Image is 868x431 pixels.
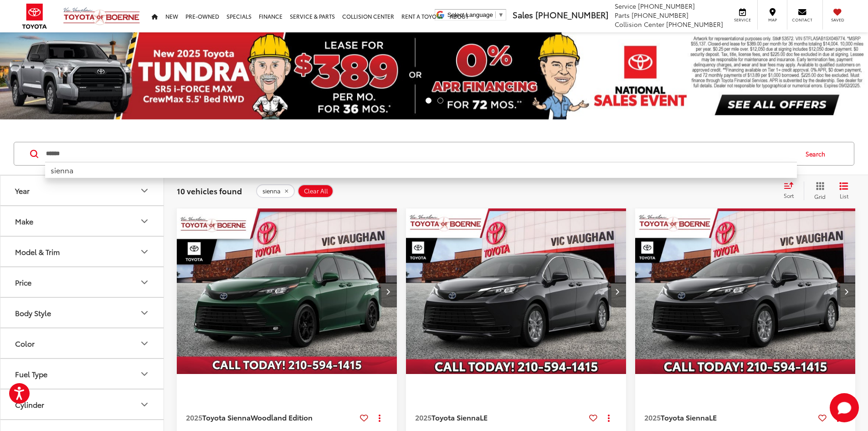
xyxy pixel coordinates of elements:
a: 2025 Toyota Sienna LE FWD2025 Toyota Sienna LE FWD2025 Toyota Sienna LE FWD2025 Toyota Sienna LE FWD [406,208,627,374]
div: Price [15,278,31,286]
span: ​ [495,11,496,18]
span: Saved [827,17,847,23]
img: 2025 Toyota Sienna LE FWD [406,208,627,375]
div: Body Style [15,308,51,317]
span: dropdown dots [379,414,380,421]
button: Fuel TypeFuel Type [0,359,164,389]
span: dropdown dots [608,414,610,421]
div: Color [15,339,35,348]
div: Fuel Type [15,369,47,378]
div: Model & Trim [15,247,60,256]
button: Body StyleBody Style [0,298,164,327]
span: Sort [784,192,794,199]
span: [PHONE_NUMBER] [666,20,723,29]
a: 2025 Toyota Sienna LE FWD2025 Toyota Sienna LE FWD2025 Toyota Sienna LE FWD2025 Toyota Sienna LE FWD [635,208,856,374]
button: Next image [379,275,397,307]
span: Toyota Sienna [202,412,251,422]
img: 2025 Toyota Sienna Woodland Edition AWD [176,208,398,375]
span: 10 vehicles found [177,185,242,196]
div: Year [15,186,30,195]
span: Clear All [304,187,328,195]
span: Parts [615,10,630,20]
div: Color [139,338,150,349]
div: Cylinder [139,399,150,410]
button: PricePrice [0,267,164,297]
button: Model & TrimModel & Trim [0,237,164,266]
a: 2025Toyota SiennaLE [644,412,815,422]
div: 2025 Toyota Sienna Woodland Edition 0 [176,208,398,374]
div: Model & Trim [139,246,150,257]
button: YearYear [0,176,164,205]
span: Woodland Edition [251,412,313,422]
div: Body Style [139,307,150,318]
div: Make [139,216,150,227]
button: remove sienna [256,184,295,198]
button: Grid View [804,182,832,200]
button: Search [797,142,838,165]
button: Actions [372,410,388,426]
span: LE [480,412,488,422]
span: Toyota Sienna [431,412,480,422]
span: Toyota Sienna [661,412,709,422]
span: Map [762,17,782,23]
svg: Start Chat [830,393,859,422]
button: ColorColor [0,328,164,358]
span: Collision Center [615,20,664,29]
span: [PHONE_NUMBER] [535,9,608,21]
button: Clear All [298,184,334,198]
button: Toggle Chat Window [830,393,859,422]
span: LE [709,412,717,422]
img: Vic Vaughan Toyota of Boerne [63,7,140,26]
span: sienna [262,187,281,195]
span: Sales [513,9,533,21]
span: [PHONE_NUMBER] [632,10,688,20]
span: ▼ [498,11,504,18]
div: Year [139,185,150,196]
span: 2025 [186,412,202,422]
a: Select Language​ [447,11,504,18]
button: MakeMake [0,206,164,236]
div: Make [15,217,33,225]
a: 2025Toyota SiennaWoodland Edition [186,412,356,422]
span: Service [615,1,636,10]
a: 2025 Toyota Sienna Woodland Edition AWD2025 Toyota Sienna Woodland Edition AWD2025 Toyota Sienna ... [176,208,398,374]
div: Fuel Type [139,369,150,379]
span: Service [732,17,753,23]
span: Grid [814,192,826,200]
button: Next image [608,275,626,307]
span: 2025 [415,412,431,422]
button: Next image [837,275,855,307]
button: List View [832,182,855,200]
div: 2025 Toyota Sienna LE 0 [406,208,627,374]
span: [PHONE_NUMBER] [638,1,695,10]
input: Search by Make, Model, or Keyword [45,143,797,165]
a: 2025Toyota SiennaLE [415,412,586,422]
span: List [839,192,848,200]
div: Cylinder [15,400,44,409]
div: Price [139,277,150,288]
span: Contact [792,17,812,23]
img: 2025 Toyota Sienna LE FWD [635,208,856,375]
div: 2025 Toyota Sienna LE 0 [635,208,856,374]
button: Select sort value [779,182,804,200]
button: CylinderCylinder [0,389,164,419]
span: 2025 [644,412,661,422]
span: Select Language [447,11,493,18]
button: Actions [601,410,617,426]
li: sienna [45,162,797,178]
